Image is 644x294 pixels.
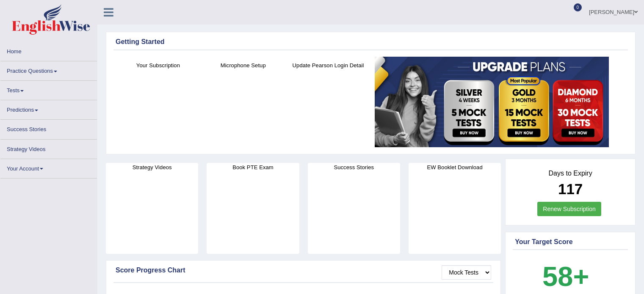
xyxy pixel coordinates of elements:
[0,81,97,97] a: Tests
[0,61,97,78] a: Practice Questions
[106,163,198,172] h4: Strategy Videos
[0,42,97,58] a: Home
[515,170,626,177] h4: Days to Expiry
[574,3,582,11] span: 0
[120,61,196,70] h4: Your Subscription
[290,61,367,70] h4: Update Pearson Login Detail
[515,237,626,247] div: Your Target Score
[116,37,626,47] div: Getting Started
[409,163,501,172] h4: EW Booklet Download
[205,61,282,70] h4: Microphone Setup
[308,163,400,172] h4: Success Stories
[375,57,609,147] img: small5.jpg
[207,163,299,172] h4: Book PTE Exam
[542,261,589,292] b: 58+
[0,100,97,117] a: Predictions
[116,265,491,275] div: Score Progress Chart
[0,120,97,136] a: Success Stories
[558,181,583,197] b: 117
[537,202,601,216] a: Renew Subscription
[0,140,97,156] a: Strategy Videos
[0,159,97,176] a: Your Account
